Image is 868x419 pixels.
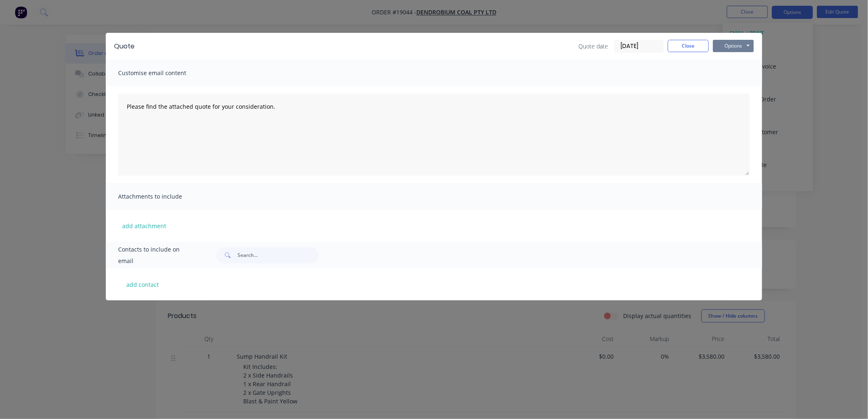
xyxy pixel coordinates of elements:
[118,94,750,176] textarea: Please find the attached quote for your consideration.
[238,247,319,263] input: Search...
[118,244,196,267] span: Contacts to include on email
[578,42,608,50] span: Quote date
[114,41,135,51] div: Quote
[713,40,754,52] button: Options
[118,220,170,232] button: add attachment
[118,191,208,202] span: Attachments to include
[668,40,709,52] button: Close
[118,67,208,79] span: Customise email content
[118,278,167,291] button: add contact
